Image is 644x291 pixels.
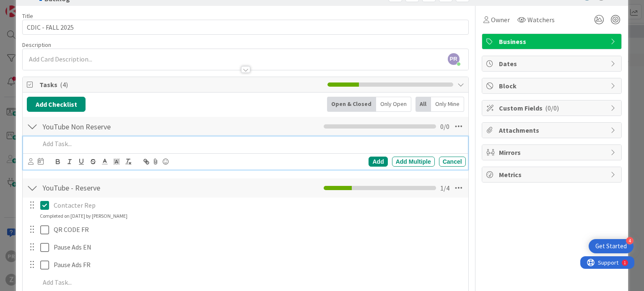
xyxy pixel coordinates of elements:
[22,20,468,35] input: type card name here...
[18,1,38,11] span: Support
[499,125,606,135] span: Attachments
[54,260,462,270] p: Pause Ads FR
[415,97,431,112] div: All
[439,157,466,167] div: Cancel
[491,15,510,25] span: Owner
[22,41,51,49] span: Description
[440,183,449,193] span: 1 / 4
[27,97,86,112] button: Add Checklist
[499,103,606,113] span: Custom Fields
[595,242,627,250] div: Get Started
[431,97,464,112] div: Only Mine
[527,15,555,25] span: Watchers
[39,180,228,196] input: Add Checklist...
[54,225,462,234] p: QR CODE FR
[626,237,634,245] div: 4
[448,53,460,65] span: PR
[376,97,411,112] div: Only Open
[589,239,634,253] div: Open Get Started checklist, remaining modules: 4
[22,12,33,20] label: Title
[499,81,606,91] span: Block
[440,121,449,131] span: 0 / 0
[499,147,606,157] span: Mirrors
[54,242,462,252] p: Pause Ads EN
[369,157,387,167] div: Add
[327,97,376,112] div: Open & Closed
[499,59,606,69] span: Dates
[392,157,435,167] div: Add Multiple
[44,3,46,10] div: 1
[54,201,462,210] p: Contacter Rep
[499,36,606,46] span: Business
[40,212,127,220] div: Completed on [DATE] by [PERSON_NAME]
[499,170,606,180] span: Metrics
[39,80,323,90] span: Tasks
[545,104,559,112] span: ( 0/0 )
[60,80,68,89] span: ( 4 )
[39,119,228,134] input: Add Checklist...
